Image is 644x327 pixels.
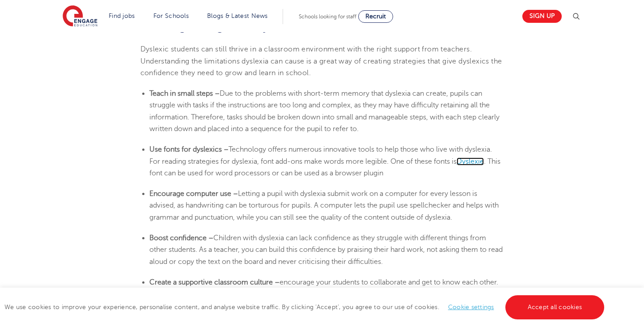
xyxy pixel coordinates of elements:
span: Children with dyslexia can lack confidence as they struggle with different things from other stud... [149,234,503,266]
a: Find jobs [109,13,135,19]
span: Dyslexic students can still thrive in a classroom environment with the right support from teacher... [140,45,502,77]
b: Teach in small steps – [149,89,220,98]
a: Blogs & Latest News [207,13,268,19]
b: Create a supportive classroom culture – [149,278,280,286]
span: We use cookies to improve your experience, personalise content, and analyse website traffic. By c... [4,304,606,310]
a: Cookie settings [448,304,494,310]
span: Due to the problems with short-term memory that dyslexia can create, pupils can struggle with tas... [149,89,500,133]
span: Schools looking for staff [299,13,356,20]
b: Boost confidence – [149,234,213,242]
b: Encourage computer use [149,190,231,198]
a: Dyslexie [457,157,484,166]
span: . This font can be used for word processors or can be used as a browser plugin [149,157,500,177]
a: For Schools [153,13,189,19]
a: Accept all cookies [505,295,605,319]
a: Sign up [522,10,562,23]
span: encourage your students to collaborate and get to know each other. This will ensure dyslexic stud... [149,278,498,298]
span: Recruit [365,13,386,20]
b: – [233,190,238,198]
b: Use fonts for dyslexics – [149,145,229,153]
span: Letting a pupil with dyslexia submit work on a computer for every lesson is advised, as handwriti... [149,190,499,221]
a: Recruit [358,10,393,23]
img: Engage Education [63,5,97,28]
span: Technology offers numerous innovative tools to help those who live with dyslexia. For reading str... [149,145,492,165]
